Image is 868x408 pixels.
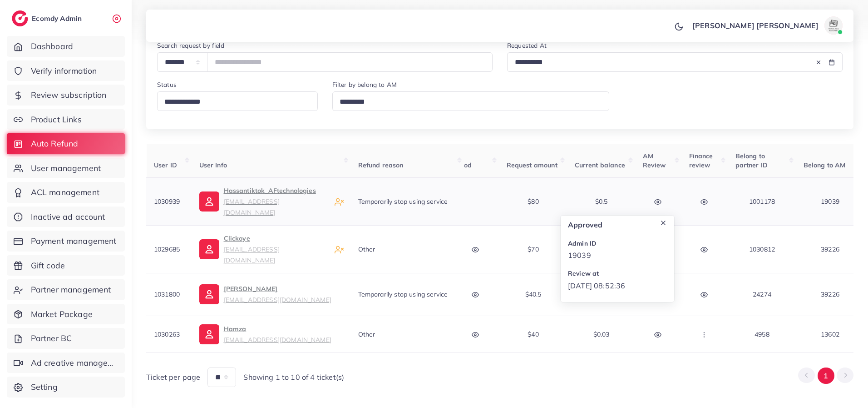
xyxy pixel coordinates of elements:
[528,245,538,253] span: $70
[223,283,331,305] p: [PERSON_NAME]
[154,161,177,169] span: User ID
[7,109,125,130] a: Product Links
[157,91,318,111] div: Search for option
[223,336,331,343] small: [EMAIL_ADDRESS][DOMAIN_NAME]
[643,152,666,169] span: AM Review
[7,328,125,349] a: Partner BC
[157,80,177,89] label: Status
[7,36,125,57] a: Dashboard
[7,231,125,252] a: Payment management
[199,324,219,344] img: ic-user-info.36bf1079.svg
[358,161,403,169] span: Refund reason
[199,161,227,169] span: User Info
[7,158,125,179] a: User management
[753,290,771,298] span: 24274
[689,152,713,169] span: Finance review
[199,323,331,345] a: Hamza[EMAIL_ADDRESS][DOMAIN_NAME]
[821,245,839,253] span: 39226
[568,269,599,278] label: Review at
[31,40,73,52] span: Dashboard
[31,138,79,150] span: Auto Refund
[199,284,219,304] img: ic-user-info.36bf1079.svg
[31,308,93,320] span: Market Package
[358,290,448,298] span: Temporarily stop using service
[568,250,667,261] p: 19039
[31,65,97,77] span: Verify information
[31,284,111,296] span: Partner management
[154,330,180,338] span: 1030263
[31,381,58,393] span: Setting
[199,233,327,266] a: Clickoye[EMAIL_ADDRESS][DOMAIN_NAME]
[749,245,775,253] span: 1030812
[332,91,610,111] div: Search for option
[575,161,625,169] span: Current balance
[7,255,125,276] a: Gift code
[568,280,667,291] p: [DATE] 08:52:36
[31,186,99,198] span: ACL management
[31,332,72,344] span: Partner BC
[31,260,65,272] span: Gift code
[525,290,542,298] span: $40.5
[199,283,331,305] a: [PERSON_NAME][EMAIL_ADDRESS][DOMAIN_NAME]
[199,185,327,218] a: Hassantiktok_AFtechnologies[EMAIL_ADDRESS][DOMAIN_NAME]
[31,211,105,223] span: Inactive ad account
[358,245,375,253] span: Other
[332,80,397,89] label: Filter by belong to AM
[821,290,839,298] span: 39226
[692,20,819,31] p: [PERSON_NAME] [PERSON_NAME]
[7,377,125,398] a: Setting
[7,60,125,81] a: Verify information
[31,162,101,174] span: User management
[7,182,125,203] a: ACL management
[755,330,769,338] span: 4958
[31,89,107,101] span: Review subscription
[199,239,219,259] img: ic-user-info.36bf1079.svg
[735,152,768,169] span: Belong to partner ID
[223,233,327,266] p: Clickoye
[336,95,598,109] input: Search for option
[199,191,219,212] img: ic-user-info.36bf1079.svg
[7,85,125,106] a: Review subscription
[818,368,834,384] button: Go to page 1
[568,219,602,230] p: Approved
[7,353,125,373] a: Ad creative management
[593,330,610,338] span: $0.03
[161,95,306,109] input: Search for option
[243,372,344,383] span: Showing 1 to 10 of 4 ticket(s)
[223,185,327,218] p: Hassantiktok_AFtechnologies
[749,197,775,206] span: 1001178
[7,304,125,325] a: Market Package
[687,16,846,35] a: [PERSON_NAME] [PERSON_NAME]avatar
[824,16,843,35] img: avatar
[154,197,180,206] span: 1030939
[31,114,82,126] span: Product Links
[804,161,846,169] span: Belong to AM
[32,14,84,23] h2: Ecomdy Admin
[223,323,331,345] p: Hamza
[31,235,117,247] span: Payment management
[223,296,331,303] small: [EMAIL_ADDRESS][DOMAIN_NAME]
[821,197,839,206] span: 19039
[7,207,125,227] a: Inactive ad account
[12,10,84,26] a: logoEcomdy Admin
[31,357,118,369] span: Ad creative management
[507,161,557,169] span: Request amount
[821,330,839,338] span: 13602
[528,330,538,338] span: $40
[154,290,180,298] span: 1031800
[12,10,28,26] img: logo
[358,197,448,206] span: Temporarily stop using service
[223,197,279,216] small: [EMAIL_ADDRESS][DOMAIN_NAME]
[7,279,125,300] a: Partner management
[7,133,125,154] a: Auto Refund
[595,197,608,206] span: $0.5
[568,239,596,248] label: Admin ID
[358,330,375,338] span: Other
[223,245,279,264] small: [EMAIL_ADDRESS][DOMAIN_NAME]
[154,245,180,253] span: 1029685
[528,197,538,206] span: $80
[798,368,853,384] ul: Pagination
[146,372,200,383] span: Ticket per page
